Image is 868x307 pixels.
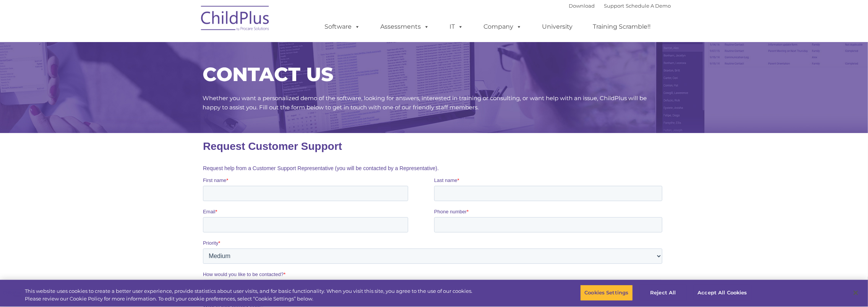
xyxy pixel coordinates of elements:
[203,63,334,86] span: CONTACT US
[442,19,471,34] a: IT
[317,19,368,34] a: Software
[586,19,659,34] a: Training Scramble!!
[197,0,274,39] img: ChildPlus by Procare Solutions
[569,3,671,9] font: |
[25,288,477,302] div: This website uses cookies to create a better user experience, provide statistics about user visit...
[580,285,633,301] button: Cookies Settings
[694,285,751,301] button: Accept All Cookies
[604,3,625,9] a: Support
[847,284,864,301] button: Close
[231,76,264,81] span: Phone number
[569,3,595,9] a: Download
[639,285,687,301] button: Reject All
[203,94,647,111] span: Whether you want a personalized demo of the software, looking for answers, interested in training...
[373,19,437,34] a: Assessments
[626,3,671,9] a: Schedule A Demo
[476,19,530,34] a: Company
[535,19,581,34] a: University
[231,44,255,50] span: Last name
